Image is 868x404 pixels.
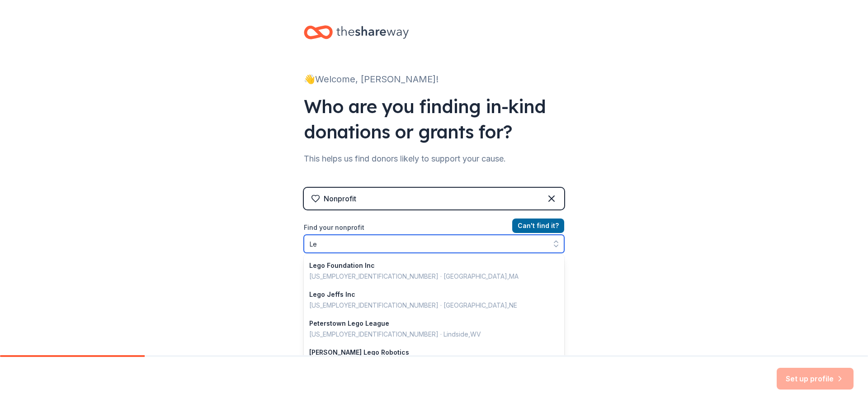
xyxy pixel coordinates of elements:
div: [US_EMPLOYER_IDENTIFICATION_NUMBER] · Lindside , WV [309,329,548,340]
div: Peterstown Lego League [309,318,548,329]
input: Search by name, EIN, or city [304,235,564,253]
div: Lego Jeffs Inc [309,289,548,300]
div: [US_EMPLOYER_IDENTIFICATION_NUMBER] · [GEOGRAPHIC_DATA] , MA [309,271,548,282]
div: [US_EMPLOYER_IDENTIFICATION_NUMBER] · [GEOGRAPHIC_DATA] , NE [309,300,548,311]
div: Lego Foundation Inc [309,260,548,271]
div: [PERSON_NAME] Lego Robotics [309,347,548,358]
